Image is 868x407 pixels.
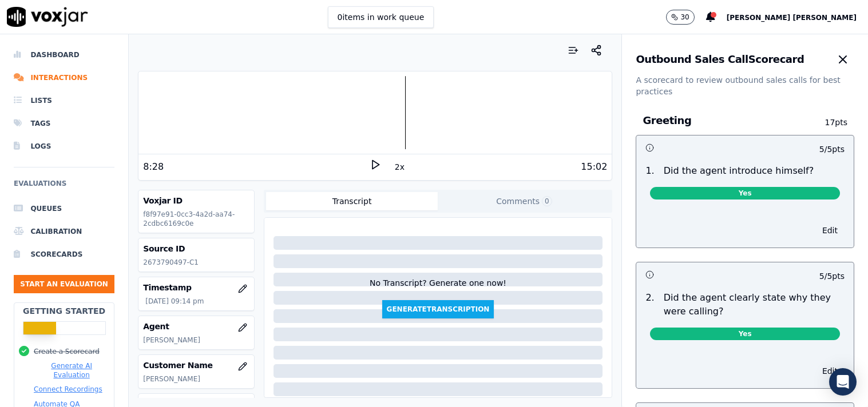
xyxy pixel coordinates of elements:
[266,192,438,210] button: Transcript
[641,291,659,318] p: 2 .
[14,89,114,112] a: Lists
[14,112,114,135] a: Tags
[636,74,854,97] p: A scorecard to review outbound sales calls for best practices
[143,360,249,371] h3: Customer Name
[438,192,610,210] button: Comments
[650,187,840,199] span: Yes
[727,10,868,24] button: [PERSON_NAME] [PERSON_NAME]
[143,210,249,228] p: f8f97e91-0cc3-4a2d-aa74-2cdbc6169c0e
[14,275,114,293] button: Start an Evaluation
[727,14,857,22] span: [PERSON_NAME] [PERSON_NAME]
[542,196,552,206] span: 0
[643,113,813,128] h3: Greeting
[581,160,607,174] div: 15:02
[650,328,840,340] span: Yes
[829,368,857,396] div: Open Intercom Messenger
[143,321,249,332] h3: Agent
[7,7,88,27] img: voxjar logo
[14,197,114,220] a: Queues
[34,347,100,356] button: Create a Scorecard
[819,270,845,282] p: 5 / 5 pts
[34,385,102,394] button: Connect Recordings
[143,160,164,174] div: 8:28
[328,6,434,28] button: 0items in work queue
[664,291,845,318] p: Did the agent clearly state why they were calling?
[143,195,249,206] h3: Voxjar ID
[393,159,407,175] button: 2x
[382,300,494,318] button: GenerateTranscription
[143,374,249,384] p: [PERSON_NAME]
[666,10,694,25] button: 30
[641,164,659,178] p: 1 .
[14,177,114,197] h6: Evaluations
[370,277,506,300] div: No Transcript? Generate one now!
[23,305,105,317] h2: Getting Started
[143,243,249,254] h3: Source ID
[14,220,114,243] a: Calibration
[636,54,804,65] h3: Outbound Sales Call Scorecard
[34,361,109,380] button: Generate AI Evaluation
[815,222,845,238] button: Edit
[815,363,845,379] button: Edit
[143,258,249,267] p: 2673790497-C1
[143,336,249,345] p: [PERSON_NAME]
[664,164,814,178] p: Did the agent introduce himself?
[819,143,845,155] p: 5 / 5 pts
[14,243,114,266] a: Scorecards
[14,43,114,66] a: Dashboard
[14,66,114,89] a: Interactions
[666,10,706,25] button: 30
[145,297,249,306] p: [DATE] 09:14 pm
[680,13,689,22] p: 30
[14,135,114,158] a: Logs
[143,282,249,293] h3: Timestamp
[813,117,847,128] p: 17 pts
